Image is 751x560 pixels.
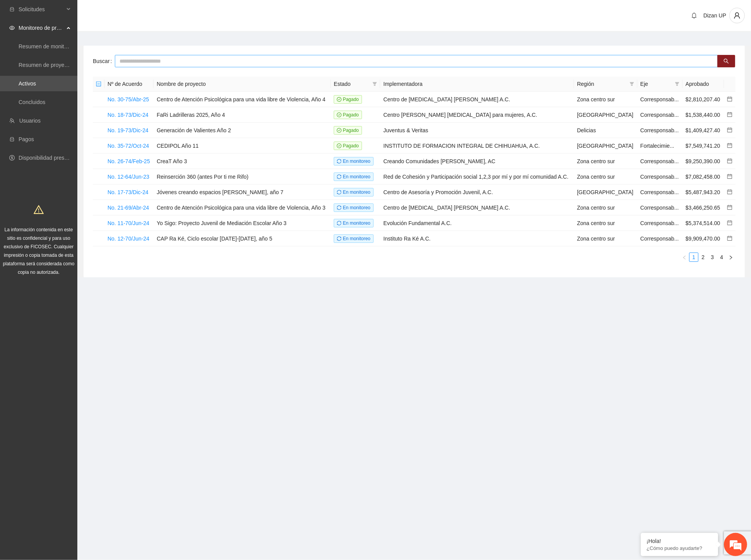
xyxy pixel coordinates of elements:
[380,184,574,200] td: Centro de Asesoría y Promoción Juvenil, A.C.
[727,174,732,179] span: calendar
[334,188,374,196] span: En monitoreo
[19,136,34,142] a: Pagos
[380,92,574,107] td: Centro de [MEDICAL_DATA] [PERSON_NAME] A.C.
[727,143,732,148] span: calendar
[334,157,374,166] span: En monitoreo
[154,200,331,215] td: Centro de Atención Psicológica para una vida libre de Violencia, Año 3
[727,112,732,117] span: calendar
[689,253,698,262] li: 1
[127,4,145,22] div: Minimizar ventana de chat en vivo
[683,107,724,123] td: $1,538,440.00
[683,215,724,231] td: $5,374,514.00
[727,112,732,118] a: calendar
[727,174,732,180] a: calendar
[683,231,724,246] td: $9,909,470.00
[108,96,149,102] a: No. 30-75/Abr-25
[337,174,341,179] span: sync
[154,154,331,169] td: CreaT Año 3
[108,220,149,226] a: No. 11-70/Jun-24
[380,154,574,169] td: Creando Comunidades [PERSON_NAME], AC
[690,253,698,261] a: 1
[640,80,672,88] span: Eje
[727,158,732,164] span: calendar
[726,253,736,262] button: right
[574,169,637,184] td: Zona centro sur
[108,143,149,149] a: No. 35-72/Oct-24
[19,43,75,50] a: Resumen de monitoreo
[108,236,149,242] a: No. 12-70/Jun-24
[647,538,712,544] div: ¡Hola!
[640,174,679,180] span: Corresponsab...
[574,215,637,231] td: Zona centro sur
[380,107,574,123] td: Centro [PERSON_NAME] [MEDICAL_DATA] para mujeres, A.C.
[154,138,331,154] td: CEDIPOL Año 11
[683,184,724,200] td: $5,487,943.20
[574,107,637,123] td: [GEOGRAPHIC_DATA]
[9,25,15,31] span: eye
[729,8,745,23] button: user
[371,78,379,90] span: filter
[574,200,637,215] td: Zona centro sur
[727,127,732,133] span: calendar
[380,231,574,246] td: Instituto Ra Ké A.C.
[337,236,341,241] span: sync
[40,39,130,50] div: Chatee con nosotros ahora
[574,231,637,246] td: Zona centro sur
[688,9,700,22] button: bell
[683,77,724,92] th: Aprobado
[683,123,724,138] td: $1,409,427.40
[703,12,726,19] span: Dizan UP
[96,81,101,87] span: minus-square
[683,169,724,184] td: $7,082,458.00
[380,200,574,215] td: Centro de [MEDICAL_DATA] [PERSON_NAME] A.C.
[727,205,732,211] a: calendar
[724,58,729,65] span: search
[727,158,732,164] a: calendar
[9,7,15,12] span: inbox
[727,96,732,102] a: calendar
[337,128,341,133] span: check-circle
[19,99,45,105] a: Concluidos
[680,253,689,262] li: Previous Page
[640,127,679,133] span: Corresponsab...
[640,143,674,149] span: Fortalecimie...
[108,189,148,195] a: No. 17-73/Dic-24
[4,211,147,238] textarea: Escriba su mensaje y pulse “Intro”
[154,231,331,246] td: CAP Ra Ké, Ciclo escolar [DATE]-[DATE], año 5
[372,82,377,86] span: filter
[108,158,150,164] a: No. 26-74/Feb-25
[683,138,724,154] td: $7,549,741.20
[108,127,148,133] a: No. 19-73/Dic-24
[640,189,679,195] span: Corresponsab...
[19,80,36,87] a: Activos
[647,545,712,551] p: ¿Cómo puedo ayudarte?
[380,138,574,154] td: INSTITUTO DE FORMACION INTEGRAL DE CHIHUAHUA, A.C.
[19,62,101,68] a: Resumen de proyectos aprobados
[574,154,637,169] td: Zona centro sur
[730,12,744,19] span: user
[727,143,732,149] a: calendar
[726,253,736,262] li: Next Page
[717,55,735,67] button: search
[337,97,341,102] span: check-circle
[154,92,331,107] td: Centro de Atención Psicológica para una vida libre de Violencia, Año 4
[640,112,679,118] span: Corresponsab...
[574,138,637,154] td: [GEOGRAPHIC_DATA]
[108,112,148,118] a: No. 18-73/Dic-24
[337,221,341,225] span: sync
[628,78,636,90] span: filter
[337,205,341,210] span: sync
[334,80,369,88] span: Estado
[683,200,724,215] td: $3,466,250.65
[574,184,637,200] td: [GEOGRAPHIC_DATA]
[717,253,726,262] li: 4
[630,82,634,86] span: filter
[717,253,726,261] a: 4
[640,220,679,226] span: Corresponsab...
[683,92,724,107] td: $2,810,207.40
[93,55,115,67] label: Buscar
[380,169,574,184] td: Red de Cohesión y Participación social 1,2,3 por mí y por mí comunidad A.C.
[19,118,41,124] a: Usuarios
[380,215,574,231] td: Evolución Fundamental A.C.
[337,113,341,117] span: check-circle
